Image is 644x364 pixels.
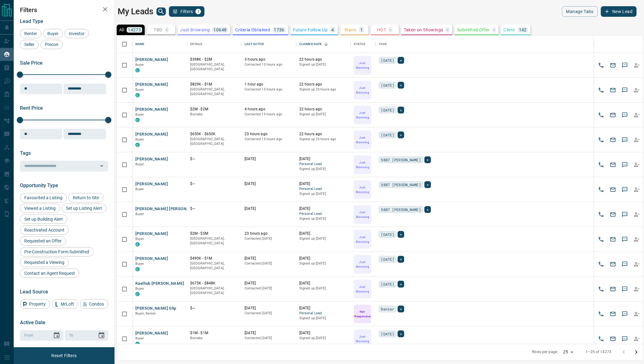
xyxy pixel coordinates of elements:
button: Call [596,309,606,319]
span: Reactivated Account [22,228,67,233]
div: + [398,281,404,288]
svg: Call [598,112,604,118]
p: Signed up [DATE] [299,191,348,196]
button: [PERSON_NAME] [135,82,168,88]
span: Return to Site [71,195,101,200]
span: MrLoft [58,302,76,306]
p: - [447,28,448,32]
h1: My Leads [118,7,153,16]
button: Email [608,210,618,219]
span: Viewed a Listing [22,206,58,211]
p: $490K - $1M [190,256,239,261]
span: + [400,132,402,138]
span: Personal Lead [299,211,348,217]
div: Details [187,35,242,53]
svg: Sms [622,62,628,68]
button: Email [608,160,618,169]
button: Open [97,162,106,170]
span: Property [27,302,48,306]
button: Kaelhub [PERSON_NAME] [135,281,184,287]
button: New Lead [601,6,637,17]
svg: Email [610,112,616,118]
span: + [427,206,429,213]
div: + [398,82,404,89]
span: Buyer [135,63,144,67]
p: [DATE] [245,256,293,261]
p: Just Browsing [354,185,371,194]
span: [DATE] [381,107,394,113]
span: Rent Price [20,105,43,111]
p: [DATE] [245,156,293,162]
span: + [400,331,402,337]
svg: Email [610,137,616,143]
span: Pre-Construction Form Submitted [22,249,91,254]
p: 22 hours ago [299,107,348,112]
p: $398K - $2M [190,57,239,62]
svg: Reallocate [633,112,640,118]
div: + [398,231,404,238]
span: Condos [87,302,106,306]
svg: Call [598,137,604,143]
button: Reallocate [632,210,641,219]
span: Personal Lead [299,162,348,167]
button: Filters1 [169,6,205,17]
svg: Sms [622,286,628,292]
button: Call [596,160,606,169]
p: Signed up [DATE] [299,167,348,172]
button: Reallocate [632,135,641,145]
button: SMS [620,284,629,294]
div: Seller [20,40,39,49]
div: 25 [561,348,576,357]
div: Status [354,35,365,53]
button: [PERSON_NAME] [135,131,168,137]
p: 10648 [213,28,226,32]
svg: Reallocate [633,336,640,342]
span: [DATE] [381,132,394,138]
p: Contacted 15 hours ago [245,112,293,117]
button: Reset Filters [47,350,81,361]
span: Buyer [135,162,144,166]
button: SMS [620,61,629,70]
svg: Call [598,236,604,242]
span: + [427,182,429,188]
div: Last Active [241,35,296,53]
div: + [398,256,404,263]
span: 5887 [PERSON_NAME] [381,157,421,163]
div: condos.ca [135,242,140,247]
p: Signed up 23 hours ago [299,137,348,142]
button: SMS [620,85,629,95]
button: Reallocate [632,260,641,269]
svg: Reallocate [633,261,640,267]
button: [PERSON_NAME] [135,330,168,336]
p: 142 [519,28,527,32]
div: + [424,181,431,188]
button: Reallocate [632,61,641,70]
svg: Sms [622,311,628,317]
svg: Sms [622,187,628,193]
svg: Call [598,336,604,342]
svg: Reallocate [633,62,640,68]
div: Status [351,35,376,53]
p: Just Browsing [354,160,371,169]
p: $2M - $5M [190,231,239,236]
button: Call [596,85,606,95]
svg: Sms [622,137,628,143]
p: Just Browsing [354,235,371,244]
p: Signed up [DATE] [299,216,348,221]
span: Contact an Agent Request [22,271,77,276]
p: $829K - $1M [190,82,239,87]
p: 23 hours ago [245,231,293,236]
div: Precon [40,40,63,49]
button: Call [596,110,606,120]
p: [DATE] [245,181,293,187]
button: SMS [620,160,629,169]
span: Seller [22,42,37,47]
span: Buyer [45,31,61,36]
button: Email [608,135,618,145]
div: + [398,330,404,337]
svg: Call [598,62,604,68]
button: [PERSON_NAME] [PERSON_NAME] [135,206,202,212]
p: Submitted Offer [457,28,490,32]
span: [DATE] [381,256,394,262]
div: Set up Listing Alert [62,204,106,213]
